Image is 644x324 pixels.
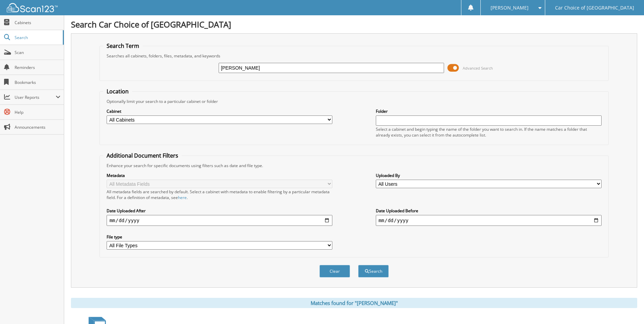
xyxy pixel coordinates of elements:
div: Searches all cabinets, folders, files, metadata, and keywords [103,53,605,59]
span: User Reports [15,94,56,100]
div: Optionally limit your search to a particular cabinet or folder [103,98,605,104]
span: Search [15,35,59,40]
label: Date Uploaded Before [376,208,602,214]
label: Date Uploaded After [107,208,332,214]
h1: Search Car Choice of [GEOGRAPHIC_DATA] [71,19,637,30]
label: Metadata [107,173,332,178]
a: here [178,195,187,200]
span: Scan [15,50,60,55]
div: Matches found for "[PERSON_NAME]" [71,298,637,308]
span: Car Choice of [GEOGRAPHIC_DATA] [555,6,634,10]
span: Bookmarks [15,79,60,85]
label: File type [107,234,332,240]
img: scan123-logo-white.svg [7,3,58,12]
input: start [107,215,332,226]
legend: Additional Document Filters [103,152,182,159]
legend: Location [103,88,132,95]
div: All metadata fields are searched by default. Select a cabinet with metadata to enable filtering b... [107,189,332,200]
span: Cabinets [15,20,60,25]
label: Cabinet [107,108,332,114]
span: Reminders [15,65,60,70]
button: Search [358,265,389,277]
div: Enhance your search for specific documents using filters such as date and file type. [103,163,605,168]
label: Uploaded By [376,173,602,178]
div: Select a cabinet and begin typing the name of the folder you want to search in. If the name match... [376,126,602,138]
button: Clear [319,265,350,277]
input: end [376,215,602,226]
span: Advanced Search [463,66,493,71]
legend: Search Term [103,42,143,50]
span: Help [15,109,60,115]
span: [PERSON_NAME] [491,6,529,10]
label: Folder [376,108,602,114]
span: Announcements [15,124,60,130]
